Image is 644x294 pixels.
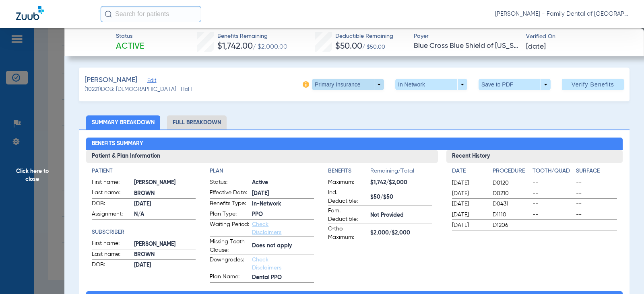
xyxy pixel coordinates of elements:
span: / $2,000.00 [253,44,287,50]
h4: Date [452,167,486,175]
span: -- [533,179,573,187]
span: $50/$50 [370,193,432,201]
span: Not Provided [370,211,432,220]
span: [DATE] [452,189,486,197]
span: BROWN [134,251,196,259]
span: Remaining/Total [370,167,432,178]
span: Last name: [92,250,131,260]
span: N/A [134,210,196,219]
h4: Subscriber [92,228,196,236]
span: $2,000/$2,000 [370,229,432,237]
span: D0431 [493,200,529,208]
span: -- [533,211,573,219]
span: [DATE] [252,189,314,198]
span: Edit [147,78,155,85]
h4: Tooth/Quad [533,167,573,175]
span: -- [576,211,617,219]
h4: Benefits [328,167,370,175]
button: Save to PDF [479,79,551,90]
span: PPO [252,210,314,219]
span: $1,742.00 [217,42,253,51]
input: Search for patients [101,6,201,22]
h3: Recent History [446,150,622,163]
span: In-Network [252,200,314,208]
span: -- [576,221,617,229]
app-breakdown-title: Procedure [493,167,529,178]
span: DOB: [92,261,131,270]
span: -- [576,179,617,187]
span: [DATE] [452,211,486,219]
span: -- [533,221,573,229]
button: In Network [395,79,467,90]
span: $50.00 [335,42,362,51]
span: Effective Date: [210,189,249,198]
span: [PERSON_NAME] - Family Dental of [GEOGRAPHIC_DATA] [495,10,628,18]
span: D1206 [493,221,529,229]
h2: Benefits Summary [86,138,623,150]
span: [DATE] [452,179,486,187]
span: Missing Tooth Clause: [210,238,249,255]
span: First name: [92,178,131,188]
span: D0120 [493,179,529,187]
span: Assignment: [92,210,131,220]
span: Waiting Period: [210,220,249,236]
span: Plan Type: [210,210,249,220]
button: Primary Insurance [312,79,384,90]
span: [DATE] [452,221,486,229]
span: D0210 [493,189,529,197]
span: Verified On [526,33,631,41]
span: -- [533,189,573,197]
h4: Procedure [493,167,529,175]
span: D1110 [493,211,529,219]
app-breakdown-title: Benefits [328,167,370,178]
span: Active [116,41,144,52]
span: [PERSON_NAME] [85,75,137,85]
app-breakdown-title: Date [452,167,486,178]
span: Ind. Deductible: [328,189,367,206]
span: Blue Cross Blue Shield of [US_STATE] [414,41,519,51]
span: DOB: [92,199,131,209]
button: Verify Benefits [562,79,624,90]
a: Check Disclaimers [252,257,281,271]
span: -- [576,200,617,208]
span: First name: [92,239,131,249]
span: Benefits Remaining [217,32,287,41]
span: Downgrades: [210,256,249,272]
li: Summary Breakdown [86,115,160,130]
span: Benefits Type: [210,199,249,209]
span: Ortho Maximum: [328,225,367,242]
h4: Surface [576,167,617,175]
span: Active [252,179,314,187]
span: Does not apply [252,242,314,250]
h3: Patient & Plan Information [86,150,438,163]
span: [PERSON_NAME] [134,179,196,187]
li: Full Breakdown [167,115,227,130]
span: Status [116,32,144,41]
span: Verify Benefits [572,81,614,88]
span: [DATE] [134,261,196,269]
span: Last name: [92,189,131,198]
span: [PERSON_NAME] [134,240,196,249]
span: [DATE] [452,200,486,208]
img: info-icon [303,81,309,88]
span: [DATE] [134,200,196,208]
span: Plan Name: [210,273,249,282]
a: Check Disclaimers [252,222,281,235]
h4: Patient [92,167,196,175]
span: / $50.00 [362,44,385,50]
span: Dental PPO [252,273,314,282]
span: Status: [210,178,249,188]
img: Zuub Logo [16,6,44,20]
span: Maximum: [328,178,367,188]
span: (10221) DOB: [DEMOGRAPHIC_DATA] - HoH [85,85,192,94]
span: Payer [414,32,519,41]
span: Fam. Deductible: [328,207,367,224]
img: Search Icon [105,10,112,18]
span: Deductible Remaining [335,32,393,41]
span: BROWN [134,189,196,198]
h4: Plan [210,167,314,175]
app-breakdown-title: Surface [576,167,617,178]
